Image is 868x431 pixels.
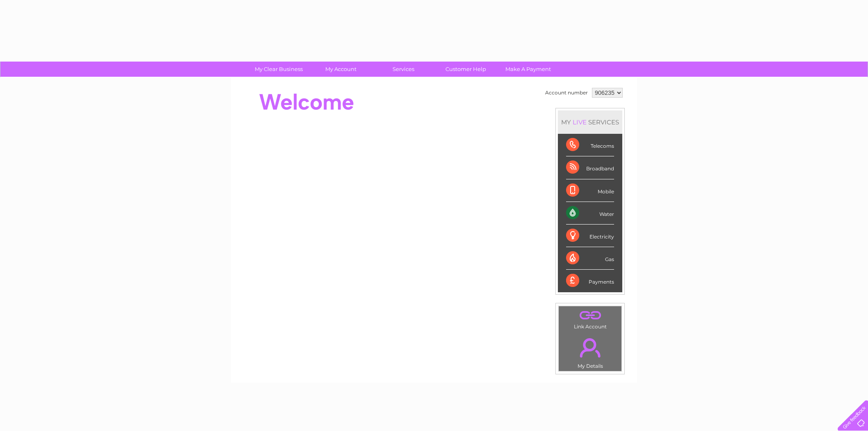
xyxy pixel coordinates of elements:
div: MY SERVICES [558,110,622,134]
div: Broadband [566,156,614,179]
div: Electricity [566,225,614,247]
td: My Details [558,331,622,371]
a: My Clear Business [245,62,313,77]
td: Link Account [558,306,622,332]
a: Make A Payment [494,62,562,77]
div: Payments [566,270,614,292]
a: . [561,308,619,323]
div: LIVE [571,118,588,126]
a: Customer Help [432,62,500,77]
div: Mobile [566,179,614,202]
a: Services [370,62,437,77]
a: My Account [307,62,375,77]
div: Telecoms [566,134,614,156]
div: Water [566,202,614,225]
td: Account number [543,86,590,100]
div: Gas [566,247,614,270]
a: . [561,333,619,362]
